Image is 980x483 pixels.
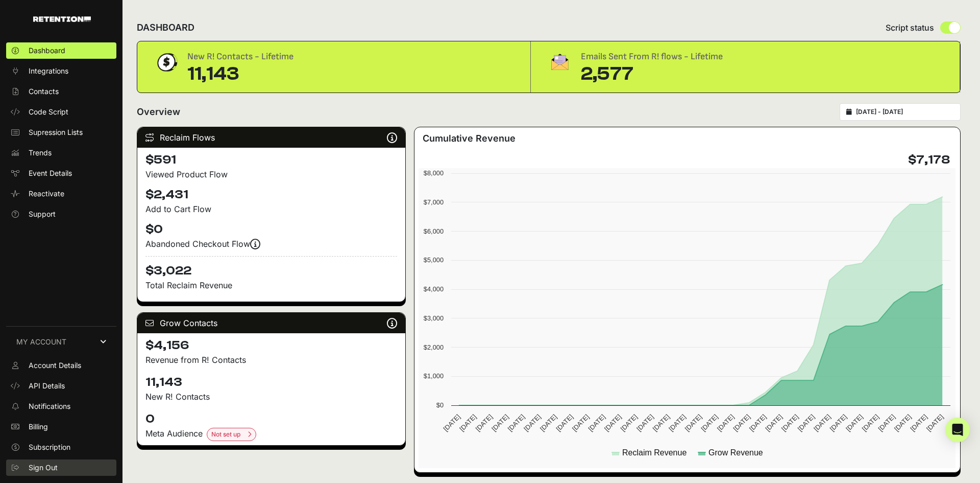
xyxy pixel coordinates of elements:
[945,418,970,442] div: Open Intercom Messenger
[29,422,48,432] span: Billing
[424,314,444,322] text: $3,000
[587,413,607,433] text: [DATE]
[651,413,671,433] text: [DATE]
[424,256,444,264] text: $5,000
[547,50,573,74] img: fa-envelope-19ae18322b30453b285274b1b8af3d052b27d846a4fbe8435d1a52b978f639a2.png
[29,189,64,199] span: Reactivate
[424,285,444,293] text: $4,000
[145,256,397,279] h4: $3,022
[145,152,397,168] h4: $591
[861,413,880,433] text: [DATE]
[716,413,736,433] text: [DATE]
[780,413,800,433] text: [DATE]
[145,187,397,203] h4: $2,431
[29,45,65,56] span: Dashboard
[683,413,703,433] text: [DATE]
[581,64,723,84] div: 2,577
[6,206,116,222] a: Support
[29,107,68,117] span: Code Script
[29,66,68,76] span: Integrations
[538,413,558,433] text: [DATE]
[137,313,405,333] div: Grow Contacts
[145,203,397,215] div: Add to Cart Flow
[424,372,444,380] text: $1,000
[145,337,397,354] h4: $4,156
[424,169,444,177] text: $8,000
[6,186,116,202] a: Reactivate
[708,448,763,457] text: Grow Revenue
[423,131,516,146] h3: Cumulative Revenue
[668,413,688,433] text: [DATE]
[250,244,260,244] i: Events are firing, and revenue is coming soon! Reclaim revenue is updated nightly.
[619,413,639,433] text: [DATE]
[828,413,848,433] text: [DATE]
[145,221,397,238] h4: $0
[474,413,494,433] text: [DATE]
[6,165,116,181] a: Event Details
[29,463,58,473] span: Sign Out
[6,357,116,374] a: Account Details
[145,411,397,427] h4: 0
[6,398,116,415] a: Notifications
[6,63,116,79] a: Integrations
[442,413,462,433] text: [DATE]
[458,413,478,433] text: [DATE]
[145,238,397,250] div: Abandoned Checkout Flow
[16,337,66,347] span: MY ACCOUNT
[187,64,293,84] div: 11,143
[29,86,59,97] span: Contacts
[424,198,444,206] text: $7,000
[6,439,116,455] a: Subscription
[6,42,116,59] a: Dashboard
[29,168,72,178] span: Event Details
[886,21,934,34] span: Script status
[29,401,70,411] span: Notifications
[29,442,70,452] span: Subscription
[581,50,723,64] div: Emails Sent From R! flows - Lifetime
[796,413,816,433] text: [DATE]
[555,413,575,433] text: [DATE]
[137,105,180,119] h2: Overview
[635,413,655,433] text: [DATE]
[909,413,929,433] text: [DATE]
[29,148,52,158] span: Trends
[154,50,179,75] img: dollar-coin-05c43ed7efb7bc0c12610022525b4bbbb207c7efeef5aecc26f025e68dcafac9.png
[145,390,397,403] p: New R! Contacts
[145,374,397,390] h4: 11,143
[6,459,116,476] a: Sign Out
[187,50,293,64] div: New R! Contacts - Lifetime
[506,413,526,433] text: [DATE]
[6,419,116,435] a: Billing
[33,16,91,22] img: Retention.com
[732,413,752,433] text: [DATE]
[893,413,913,433] text: [DATE]
[700,413,720,433] text: [DATE]
[748,413,768,433] text: [DATE]
[6,326,116,357] a: MY ACCOUNT
[145,168,397,180] div: Viewed Product Flow
[603,413,623,433] text: [DATE]
[145,354,397,366] p: Revenue from R! Contacts
[424,343,444,351] text: $2,000
[145,279,397,291] p: Total Reclaim Revenue
[29,381,65,391] span: API Details
[29,360,81,371] span: Account Details
[845,413,865,433] text: [DATE]
[925,413,945,433] text: [DATE]
[908,152,950,168] h4: $7,178
[813,413,832,433] text: [DATE]
[6,104,116,120] a: Code Script
[137,20,194,35] h2: DASHBOARD
[6,83,116,100] a: Contacts
[424,227,444,235] text: $6,000
[6,145,116,161] a: Trends
[436,401,444,409] text: $0
[622,448,687,457] text: Reclaim Revenue
[523,413,543,433] text: [DATE]
[29,209,56,219] span: Support
[491,413,510,433] text: [DATE]
[877,413,897,433] text: [DATE]
[571,413,591,433] text: [DATE]
[29,127,83,137] span: Supression Lists
[764,413,784,433] text: [DATE]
